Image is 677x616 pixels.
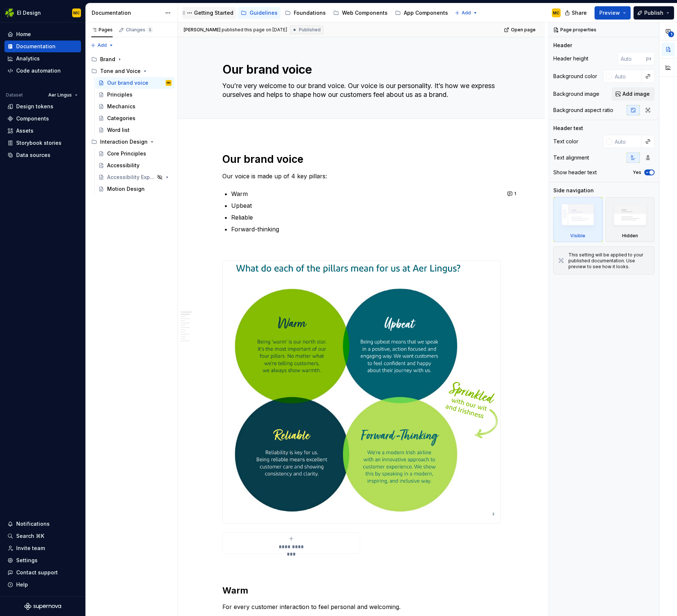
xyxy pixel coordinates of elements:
[184,27,221,33] span: [PERSON_NAME]
[92,9,161,17] div: Documentation
[511,27,536,33] span: Open page
[182,7,236,19] a: Getting Started
[330,7,391,19] a: Web Components
[88,53,174,65] div: Brand
[612,70,642,83] input: Auto
[222,172,501,181] p: Our voice is made up of 4 key pillars:
[646,56,652,62] p: px
[599,9,620,17] span: Preview
[95,112,174,124] a: Categories
[553,154,589,161] div: Text alignment
[553,73,597,80] div: Background color
[48,92,72,98] span: Aer Lingus
[231,213,501,222] p: Reliable
[95,183,174,195] a: Motion Design
[221,61,499,78] textarea: Our brand voice
[514,191,516,197] span: 1
[95,171,174,183] a: Accessibility Explained
[16,103,53,110] div: Design tokens
[612,135,642,148] input: Auto
[4,542,81,554] a: Invite team
[4,41,81,52] a: Documentation
[462,10,471,16] span: Add
[282,7,329,19] a: Foundations
[612,87,655,101] button: Add image
[572,9,587,17] span: Share
[250,9,278,17] div: Guidelines
[553,125,583,132] div: Header text
[231,225,501,234] p: Forward-thinking
[633,169,641,175] label: Yes
[16,67,61,74] div: Code automation
[623,90,650,98] span: Add image
[95,160,174,171] a: Accessibility
[126,27,153,33] div: Changes
[16,545,45,552] div: Invite team
[4,149,81,161] a: Data sources
[570,233,585,239] div: Visible
[668,31,674,37] span: 1
[231,189,501,198] p: Warm
[107,115,135,122] div: Categories
[95,77,174,89] a: Our brand voiceMC
[95,124,174,136] a: Word list
[4,554,81,566] a: Settings
[17,9,41,17] div: EI Design
[16,139,61,147] div: Storybook stories
[505,189,519,199] button: 1
[16,55,40,62] div: Analytics
[16,31,31,38] div: Home
[4,567,81,578] button: Contact support
[342,9,388,17] div: Web Components
[147,27,153,33] span: 5
[4,53,81,64] a: Analytics
[100,138,148,146] div: Interaction Design
[553,10,560,16] div: MC
[553,169,597,176] div: Show header text
[194,9,233,17] div: Getting Started
[182,6,451,20] div: Page tree
[4,125,81,137] a: Assets
[95,148,174,160] a: Core Principles
[4,579,81,591] button: Help
[16,532,44,540] div: Search ⌘K
[100,67,141,75] div: Tone and Voice
[553,42,572,49] div: Header
[107,162,140,169] div: Accessibility
[95,101,174,112] a: Mechanics
[222,585,501,596] h2: Warm
[553,187,594,194] div: Side navigation
[392,7,451,19] a: App Components
[553,90,599,98] div: Background image
[4,518,81,530] button: Notifications
[16,151,50,159] div: Data sources
[88,65,174,77] div: Tone and Voice
[88,40,116,50] button: Add
[222,602,501,611] p: For every customer interaction to feel personal and welcoming.
[553,55,588,62] div: Header height
[107,91,133,98] div: Principles
[5,8,14,17] img: 56b5df98-d96d-4d7e-807c-0afdf3bdaefa.png
[618,52,646,65] input: Auto
[4,28,81,40] a: Home
[24,603,61,610] a: Supernova Logo
[568,252,650,270] div: This setting will be applied to your published documentation. Use preview to see how it looks.
[16,581,28,588] div: Help
[4,101,81,112] a: Design tokens
[107,103,135,110] div: Mechanics
[16,43,56,50] div: Documentation
[107,126,130,134] div: Word list
[88,53,174,195] div: Page tree
[98,42,107,48] span: Add
[73,10,80,16] div: MC
[561,6,592,20] button: Share
[502,25,539,35] a: Open page
[45,90,81,100] button: Aer Lingus
[107,79,148,87] div: Our brand voice
[404,9,448,17] div: App Components
[107,185,145,193] div: Motion Design
[553,197,603,242] div: Visible
[4,530,81,542] button: Search ⌘K
[88,136,174,148] div: Interaction Design
[167,79,171,87] div: MC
